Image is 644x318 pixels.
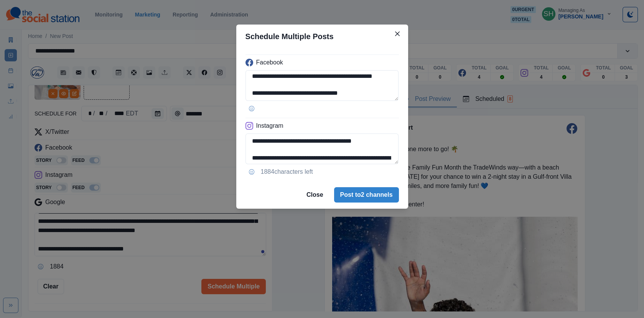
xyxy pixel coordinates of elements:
button: Close [391,28,404,40]
button: Opens Emoji Picker [245,166,258,178]
button: Close [300,187,329,203]
button: Opens Emoji Picker [245,102,258,115]
p: Facebook [256,58,283,67]
header: Schedule Multiple Posts [236,25,408,48]
p: Instagram [256,121,283,130]
button: Post to2 channels [334,187,399,203]
p: 1884 characters left [261,167,313,176]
